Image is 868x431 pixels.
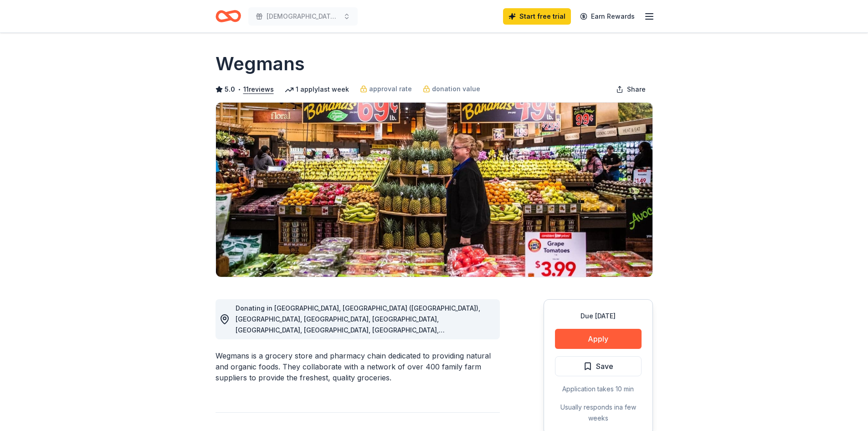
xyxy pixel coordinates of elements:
[216,350,500,383] div: Wegmans is a grocery store and pharmacy chain dedicated to providing natural and organic foods. T...
[555,311,642,322] div: Due [DATE]
[216,5,241,27] a: Home
[225,84,235,95] span: 5.0
[248,7,358,26] button: [DEMOGRAPHIC_DATA] Night Out 2026
[432,83,480,94] span: donation value
[555,356,642,376] button: Save
[596,360,613,372] span: Save
[243,84,274,95] button: 11reviews
[555,329,642,349] button: Apply
[267,11,339,22] span: [DEMOGRAPHIC_DATA] Night Out 2026
[575,8,640,25] a: Earn Rewards
[360,83,412,94] a: approval rate
[236,304,480,345] span: Donating in [GEOGRAPHIC_DATA], [GEOGRAPHIC_DATA] ([GEOGRAPHIC_DATA]), [GEOGRAPHIC_DATA], [GEOGRAP...
[503,8,571,25] a: Start free trial
[555,384,642,395] div: Application takes 10 min
[423,83,480,94] a: donation value
[237,86,241,93] span: •
[609,80,653,99] button: Share
[627,84,646,95] span: Share
[216,103,652,277] img: Image for Wegmans
[285,84,349,95] div: 1 apply last week
[216,51,305,77] h1: Wegmans
[555,402,642,424] div: Usually responds in a few weeks
[369,83,412,94] span: approval rate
